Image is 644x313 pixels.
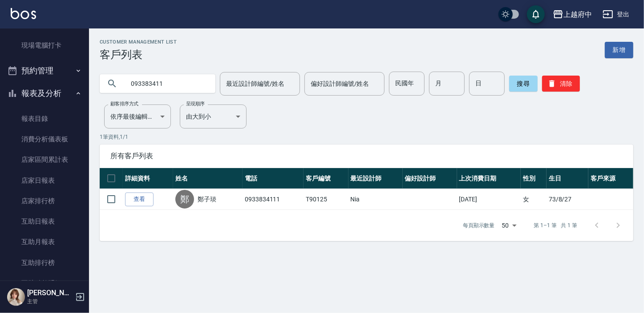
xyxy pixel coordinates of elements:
p: 1 筆資料, 1 / 1 [100,133,633,141]
th: 客戶編號 [304,168,348,189]
div: 鄭 [175,190,194,209]
th: 生日 [547,168,588,189]
button: 登出 [599,6,633,23]
td: [DATE] [457,189,521,210]
img: Person [7,288,25,306]
input: 搜尋關鍵字 [125,72,208,96]
div: 由大到小 [180,104,247,128]
a: 互助日報表 [4,211,85,232]
th: 姓名 [173,168,243,189]
span: 所有客戶列表 [110,152,623,161]
a: 互助點數明細 [4,273,85,293]
a: 互助月報表 [4,232,85,252]
button: 搜尋 [509,76,538,92]
th: 上次消費日期 [457,168,521,189]
button: save [527,5,545,23]
a: 店家區間累計表 [4,149,85,170]
label: 顧客排序方式 [110,100,138,107]
th: 電話 [243,168,304,189]
img: Logo [11,8,36,19]
th: 詳細資料 [123,168,173,189]
td: 女 [521,189,547,210]
td: 0933834111 [243,189,304,210]
a: 店家日報表 [4,170,85,191]
a: 現場電腦打卡 [4,35,85,56]
p: 第 1–1 筆 共 1 筆 [534,221,577,229]
div: 50 [498,213,520,237]
th: 偏好設計師 [403,168,457,189]
p: 每頁顯示數量 [463,221,495,229]
td: Nia [348,189,403,210]
h5: [PERSON_NAME] [27,289,73,297]
a: 店家排行榜 [4,191,85,211]
button: 預約管理 [4,59,85,82]
td: T90125 [304,189,348,210]
button: 報表及分析 [4,82,85,105]
p: 主管 [27,297,73,305]
td: 73/8/27 [547,189,588,210]
button: 清除 [542,76,580,92]
a: 查看 [125,193,154,206]
th: 最近設計師 [348,168,403,189]
div: 依序最後編輯時間 [104,104,171,128]
button: 上越府中 [549,5,595,24]
h3: 客戶列表 [100,48,177,61]
a: 報表目錄 [4,108,85,129]
div: 上越府中 [563,9,592,20]
h2: Customer Management List [100,39,177,45]
a: 消費分析儀表板 [4,129,85,149]
th: 性別 [521,168,547,189]
a: 新增 [605,42,633,58]
th: 客戶來源 [588,168,633,189]
a: 互助排行榜 [4,253,85,273]
label: 呈現順序 [186,100,205,107]
a: 鄭子琰 [198,195,216,204]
